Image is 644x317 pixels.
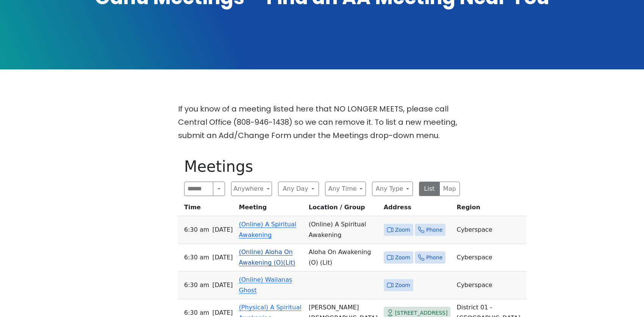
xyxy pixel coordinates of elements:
[184,182,213,196] input: Search
[426,253,442,262] span: Phone
[453,244,526,271] td: Cyberspace
[453,202,526,216] th: Region
[278,182,319,196] button: Any Day
[239,221,297,239] a: (Online) A Spiritual Awakening
[184,157,460,176] h1: Meetings
[184,252,209,263] span: 6:30 AM
[231,182,272,196] button: Anywhere
[426,225,442,235] span: Phone
[306,202,381,216] th: Location / Group
[184,280,209,290] span: 6:30 AM
[395,225,410,235] span: Zoom
[325,182,366,196] button: Any Time
[306,216,381,244] td: (Online) A Spiritual Awakening
[419,182,440,196] button: List
[212,224,233,235] span: [DATE]
[239,248,295,266] a: (Online) Aloha On Awakening (O)(Lit)
[239,276,292,294] a: (Online) Wailanas Ghost
[184,224,209,235] span: 6:30 AM
[372,182,413,196] button: Any Type
[178,202,236,216] th: Time
[236,202,306,216] th: Meeting
[453,216,526,244] td: Cyberspace
[306,244,381,271] td: Aloha On Awakening (O) (Lit)
[381,202,454,216] th: Address
[213,182,225,196] button: Search
[453,271,526,299] td: Cyberspace
[395,281,410,290] span: Zoom
[212,252,233,263] span: [DATE]
[178,102,466,142] p: If you know of a meeting listed here that NO LONGER MEETS, please call Central Office (808-946-14...
[439,182,460,196] button: Map
[395,253,410,262] span: Zoom
[212,280,233,290] span: [DATE]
